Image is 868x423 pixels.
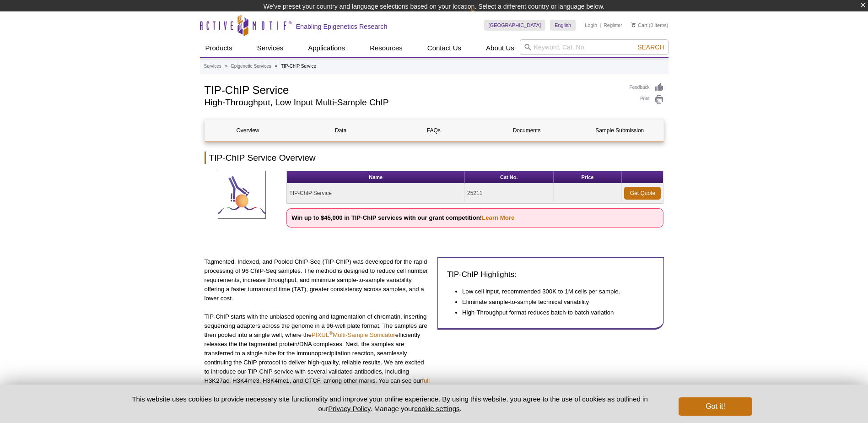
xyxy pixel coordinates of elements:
th: Name [287,171,465,184]
li: High-Throughput format reduces batch-to batch variation [462,308,645,317]
sup: ® [329,330,333,336]
img: TIP-ChIP Service [218,171,266,219]
a: Documents [484,119,570,141]
h1: TIP-ChIP Service [205,82,620,96]
a: Products [200,39,238,57]
p: Tagmented, Indexed, and Pooled ChIP-Seq (TIP-ChIP) was developed for the rapid processing of 96 C... [205,257,431,303]
a: Contact Us [422,39,467,57]
a: Print [630,95,664,105]
a: Data [298,119,384,141]
a: Cart [631,22,647,28]
a: English [550,20,576,31]
a: Resources [364,39,408,57]
a: Overview [205,119,291,141]
a: Feedback [630,82,664,92]
li: » [225,64,228,69]
a: [GEOGRAPHIC_DATA] [484,20,546,31]
a: Privacy Policy [328,405,370,412]
h2: Enabling Epigenetics Research [296,22,388,31]
a: FAQs [391,119,477,141]
li: » [275,64,278,69]
li: Eliminate sample-to-sample technical variability [462,298,645,307]
a: Applications [302,39,350,57]
li: Low cell input, recommended 300K to 1M cells per sample. [462,287,645,296]
p: This website uses cookies to provide necessary site functionality and improve your online experie... [116,394,664,413]
h3: TIP-ChIP Highlights: [447,269,654,280]
h2: TIP-ChIP Service Overview [205,152,664,164]
a: Epigenetic Services [231,62,271,70]
img: Your Cart [631,22,636,27]
td: 25211 [465,184,553,203]
td: TIP-ChIP Service [287,184,465,203]
button: cookie settings [414,405,459,412]
input: Keyword, Cat. No. [520,39,669,55]
a: Get Quote [624,187,661,200]
a: Register [604,22,622,28]
a: Learn More [482,214,514,221]
img: Change Here [470,7,495,28]
strong: Win up to $45,000 in TIP-ChIP services with our grant competition! [291,214,514,221]
th: Cat No. [465,171,553,184]
li: (0 items) [631,20,669,31]
a: Services [204,62,221,70]
li: | [600,20,601,31]
a: About Us [480,39,520,57]
p: TIP-ChIP starts with the unbiased opening and tagmentation of chromatin, inserting sequencing ada... [205,312,431,395]
button: Search [635,43,667,51]
button: Got it! [679,397,752,416]
h2: High-Throughput, Low Input Multi-Sample ChIP [205,98,620,107]
th: Price [554,171,622,184]
li: TIP-ChIP Service [281,64,316,69]
a: Login [585,22,597,28]
a: PIXUL®Multi-Sample Sonicator [312,331,395,338]
a: Sample Submission [577,119,663,141]
a: Services [252,39,289,57]
span: Search [637,43,664,51]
